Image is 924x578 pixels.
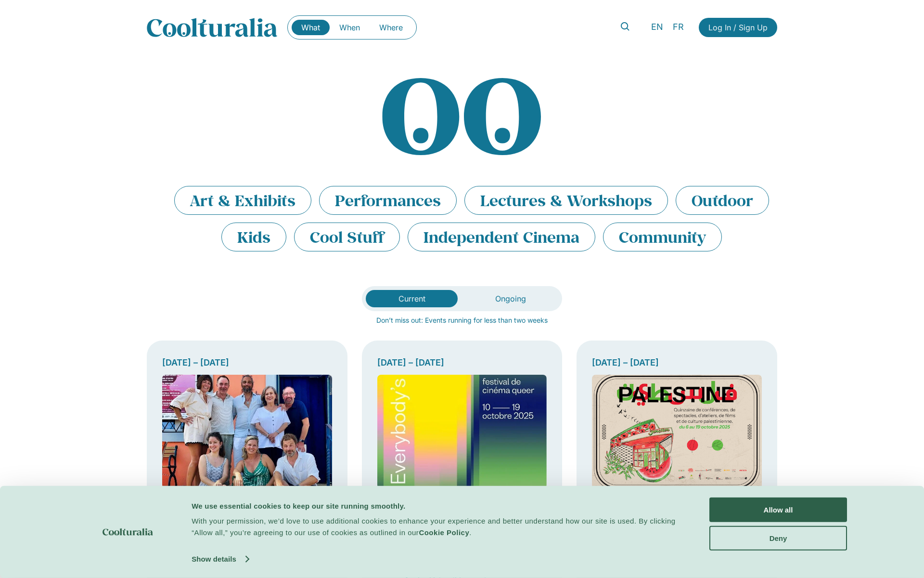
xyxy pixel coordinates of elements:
[408,223,595,251] li: Independent Cinema
[103,528,153,536] img: logo
[603,223,722,251] li: Community
[174,186,311,215] li: Art & Exhibits
[319,186,457,215] li: Performances
[699,18,777,37] a: Log In / Sign Up
[370,20,412,35] a: Where
[294,223,400,251] li: Cool Stuff
[592,356,762,369] div: [DATE] – [DATE]
[469,528,472,537] span: .
[377,375,547,489] img: Coolturalia - Everybody's Perfect
[162,356,332,369] div: [DATE] – [DATE]
[495,294,526,303] span: Ongoing
[651,22,663,32] span: EN
[162,375,332,489] img: Coolturalia - Tout le plaisir est pour nous
[192,552,248,566] a: Show details
[221,223,286,251] li: Kids
[292,20,412,35] nav: Menu
[419,528,469,537] a: Cookie Policy
[646,20,668,34] a: EN
[673,22,684,32] span: FR
[676,186,769,215] li: Outdoor
[192,500,688,512] div: We use essential cookies to keep our site running smoothly.
[398,294,425,303] span: Current
[147,315,777,325] p: Don’t miss out: Events running for less than two weeks
[668,20,689,34] a: FR
[464,186,668,215] li: Lectures & Workshops
[377,356,547,369] div: [DATE] – [DATE]
[709,498,847,522] button: Allow all
[330,20,370,35] a: When
[292,20,330,35] a: What
[192,517,676,537] span: With your permission, we’d love to use additional cookies to enhance your experience and better u...
[709,525,847,550] button: Deny
[708,22,768,33] span: Log In / Sign Up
